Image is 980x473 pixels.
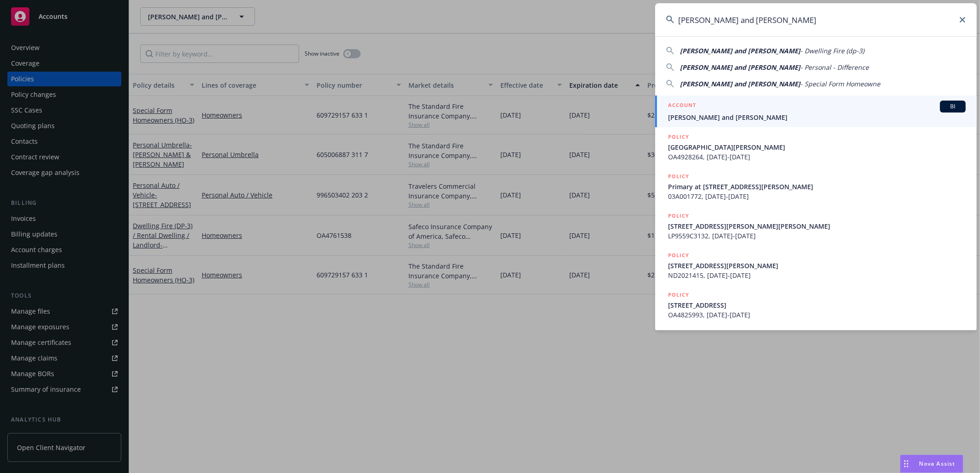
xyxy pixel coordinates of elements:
span: [GEOGRAPHIC_DATA][PERSON_NAME] [668,142,966,152]
span: - Special Form Homeowne [800,79,880,88]
a: POLICYPrimary at [STREET_ADDRESS][PERSON_NAME]03A001772, [DATE]-[DATE] [655,167,977,206]
a: POLICY[GEOGRAPHIC_DATA][PERSON_NAME]OA4928264, [DATE]-[DATE] [655,127,977,167]
button: Nova Assist [900,455,963,473]
span: [PERSON_NAME] and [PERSON_NAME] [680,79,800,88]
span: 03A001772, [DATE]-[DATE] [668,191,966,201]
h5: POLICY [668,211,689,220]
span: [PERSON_NAME] and [PERSON_NAME] [680,46,800,55]
h5: POLICY [668,290,689,299]
span: [STREET_ADDRESS][PERSON_NAME] [668,261,966,270]
span: OA4825993, [DATE]-[DATE] [668,310,966,320]
span: [STREET_ADDRESS][PERSON_NAME][PERSON_NAME] [668,221,966,231]
span: OA4928264, [DATE]-[DATE] [668,152,966,162]
span: BI [944,102,962,111]
a: ACCOUNTBI[PERSON_NAME] and [PERSON_NAME] [655,96,977,127]
h5: POLICY [668,251,689,260]
input: Search... [655,3,977,36]
span: LP9559C3132, [DATE]-[DATE] [668,231,966,241]
a: POLICY[STREET_ADDRESS]OA4825993, [DATE]-[DATE] [655,285,977,325]
span: [STREET_ADDRESS] [668,300,966,310]
a: POLICY[STREET_ADDRESS][PERSON_NAME][PERSON_NAME]LP9559C3132, [DATE]-[DATE] [655,206,977,246]
h5: ACCOUNT [668,101,696,112]
h5: POLICY [668,132,689,141]
span: Nova Assist [919,460,956,467]
span: Primary at [STREET_ADDRESS][PERSON_NAME] [668,182,966,191]
span: [PERSON_NAME] and [PERSON_NAME] [680,63,800,72]
span: - Dwelling Fire (dp-3) [800,46,864,55]
span: ND2021415, [DATE]-[DATE] [668,270,966,280]
a: POLICY[STREET_ADDRESS][PERSON_NAME]ND2021415, [DATE]-[DATE] [655,246,977,285]
h5: POLICY [668,172,689,181]
div: Drag to move [901,455,912,473]
span: - Personal - Difference [800,63,869,72]
span: [PERSON_NAME] and [PERSON_NAME] [668,113,966,122]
